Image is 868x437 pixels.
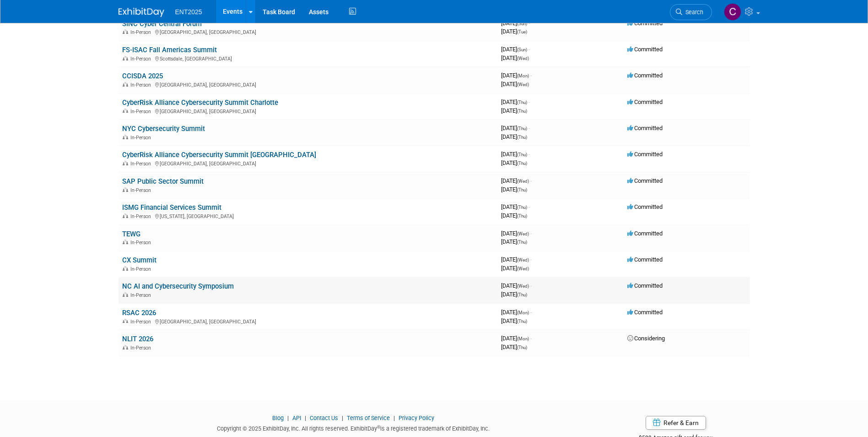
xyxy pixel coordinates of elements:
[627,203,663,210] span: Committed
[501,125,530,131] span: [DATE]
[122,282,234,290] a: NC AI and Cybersecurity Symposium
[122,256,156,264] a: CX Summit
[517,284,529,289] span: (Wed)
[501,72,532,79] span: [DATE]
[517,82,529,87] span: (Wed)
[501,186,527,193] span: [DATE]
[122,125,205,133] a: NYC Cybersecurity Summit
[627,46,663,53] span: Committed
[123,82,128,87] img: In-Person Event
[501,55,529,61] span: [DATE]
[517,47,527,52] span: (Sun)
[530,282,532,289] span: -
[123,187,128,192] img: In-Person Event
[517,152,527,157] span: (Thu)
[501,282,532,289] span: [DATE]
[119,422,589,433] div: Copyright © 2025 ExhibitDay, Inc. All rights reserved. ExhibitDay is a registered trademark of Ex...
[501,238,527,245] span: [DATE]
[130,213,154,219] span: In-Person
[122,159,494,167] div: [GEOGRAPHIC_DATA], [GEOGRAPHIC_DATA]
[517,213,527,218] span: (Thu)
[123,161,128,165] img: In-Person Event
[517,109,527,114] span: (Thu)
[130,345,154,351] span: In-Person
[517,29,527,34] span: (Tue)
[130,161,154,167] span: In-Person
[627,98,663,105] span: Committed
[122,98,278,107] a: CyberRisk Alliance Cybersecurity Summit Charlotte
[517,56,529,61] span: (Wed)
[501,335,532,342] span: [DATE]
[130,240,154,246] span: In-Person
[292,415,301,421] a: API
[501,177,532,184] span: [DATE]
[122,28,494,35] div: [GEOGRAPHIC_DATA], [GEOGRAPHIC_DATA]
[530,72,532,79] span: -
[501,344,527,350] span: [DATE]
[347,415,390,421] a: Terms of Service
[530,256,532,263] span: -
[528,98,530,105] span: -
[130,319,154,325] span: In-Person
[122,55,494,62] div: Scottsdale, [GEOGRAPHIC_DATA]
[285,415,291,421] span: |
[670,4,712,20] a: Search
[123,266,128,271] img: In-Person Event
[130,56,154,62] span: In-Person
[501,203,530,210] span: [DATE]
[122,81,494,88] div: [GEOGRAPHIC_DATA], [GEOGRAPHIC_DATA]
[123,135,128,139] img: In-Person Event
[517,319,527,324] span: (Thu)
[501,151,530,158] span: [DATE]
[501,133,527,140] span: [DATE]
[627,309,663,316] span: Committed
[501,20,530,27] span: [DATE]
[517,336,529,341] span: (Mon)
[377,425,380,430] sup: ®
[627,230,663,237] span: Committed
[501,159,527,166] span: [DATE]
[517,345,527,350] span: (Thu)
[627,151,663,158] span: Committed
[340,415,345,421] span: |
[646,416,706,430] a: Refer & Earn
[302,415,308,421] span: |
[123,240,128,244] img: In-Person Event
[501,107,527,114] span: [DATE]
[530,177,532,184] span: -
[528,125,530,131] span: -
[627,20,663,27] span: Committed
[123,109,128,113] img: In-Person Event
[528,46,530,53] span: -
[530,309,532,316] span: -
[123,29,128,34] img: In-Person Event
[627,72,663,79] span: Committed
[627,335,665,342] span: Considering
[517,187,527,192] span: (Thu)
[517,205,527,210] span: (Thu)
[517,310,529,315] span: (Mon)
[517,135,527,140] span: (Thu)
[122,335,153,343] a: NLIT 2026
[517,231,529,236] span: (Wed)
[501,98,530,105] span: [DATE]
[501,212,527,219] span: [DATE]
[501,265,529,272] span: [DATE]
[272,415,284,421] a: Blog
[123,213,128,218] img: In-Person Event
[501,28,527,35] span: [DATE]
[122,177,204,186] a: SAP Public Sector Summit
[501,309,532,316] span: [DATE]
[123,56,128,60] img: In-Person Event
[501,317,527,324] span: [DATE]
[501,81,529,87] span: [DATE]
[517,266,529,271] span: (Wed)
[122,317,494,325] div: [GEOGRAPHIC_DATA], [GEOGRAPHIC_DATA]
[627,256,663,263] span: Committed
[130,109,154,115] span: In-Person
[399,415,434,421] a: Privacy Policy
[682,9,703,16] span: Search
[119,8,164,17] img: ExhibitDay
[122,20,202,28] a: SINC Cyber Central Forum
[122,230,140,238] a: TEWG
